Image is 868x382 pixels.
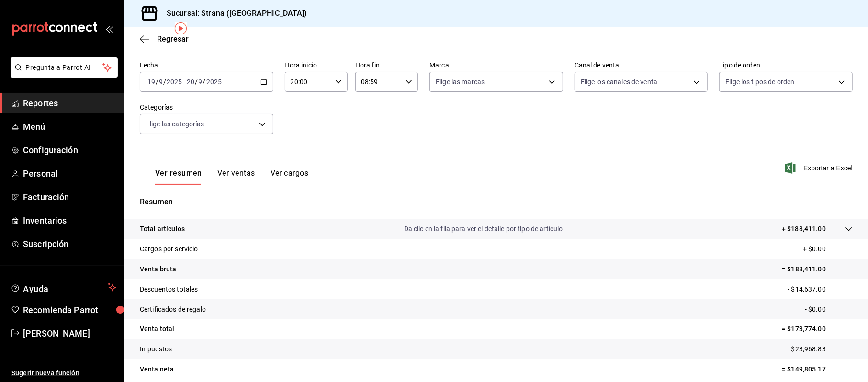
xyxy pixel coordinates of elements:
[719,62,853,69] label: Tipo de orden
[285,62,348,69] label: Hora inicio
[23,237,116,250] span: Suscripción
[271,169,309,185] button: Ver cargos
[404,224,563,234] p: Da clic en la fila para ver el detalle por tipo de artículo
[217,169,255,185] button: Ver ventas
[166,78,182,86] input: ----
[23,120,116,133] span: Menú
[23,281,104,293] span: Ayuda
[155,169,308,185] div: navigation tabs
[146,119,204,129] span: Elige las categorías
[163,78,166,86] span: /
[158,78,163,86] input: --
[782,224,826,234] p: + $188,411.00
[140,284,198,294] p: Descuentos totales
[140,244,198,254] p: Cargos por servicio
[436,77,485,87] span: Elige las marcas
[23,214,116,227] span: Inventarios
[155,169,202,185] button: Ver resumen
[23,144,116,157] span: Configuración
[140,34,189,44] button: Regresar
[782,364,853,374] p: = $149,805.17
[26,63,103,73] span: Pregunta a Parrot AI
[805,304,853,315] p: - $0.00
[140,62,273,69] label: Fecha
[23,327,116,340] span: [PERSON_NAME]
[147,78,156,86] input: --
[140,196,853,208] p: Resumen
[23,97,116,110] span: Reportes
[140,264,176,274] p: Venta bruta
[203,78,206,86] span: /
[788,284,853,294] p: - $14,637.00
[11,57,118,78] button: Pregunta a Parrot AI
[788,344,853,354] p: - $23,968.83
[803,244,853,254] p: + $0.00
[140,344,172,354] p: Impuestos
[782,324,853,334] p: = $173,774.00
[581,77,657,87] span: Elige los canales de venta
[575,62,708,69] label: Canal de venta
[725,77,794,87] span: Elige los tipos de orden
[159,8,307,19] h3: Sucursal: Strana ([GEOGRAPHIC_DATA])
[23,303,116,316] span: Recomienda Parrot
[11,368,116,378] span: Sugerir nueva función
[175,22,187,34] img: Tooltip marker
[782,264,853,274] p: = $188,411.00
[198,78,203,86] input: --
[186,78,195,86] input: --
[355,62,418,69] label: Hora fin
[156,78,158,86] span: /
[7,69,118,79] a: Pregunta a Parrot AI
[140,224,185,234] p: Total artículos
[429,62,563,69] label: Marca
[787,162,853,174] button: Exportar a Excel
[105,25,113,33] button: open_drawer_menu
[23,191,116,203] span: Facturación
[195,78,198,86] span: /
[140,304,206,315] p: Certificados de regalo
[206,78,222,86] input: ----
[140,104,273,111] label: Categorías
[140,324,174,334] p: Venta total
[183,78,185,86] span: -
[140,364,174,374] p: Venta neta
[157,34,189,44] span: Regresar
[23,167,116,180] span: Personal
